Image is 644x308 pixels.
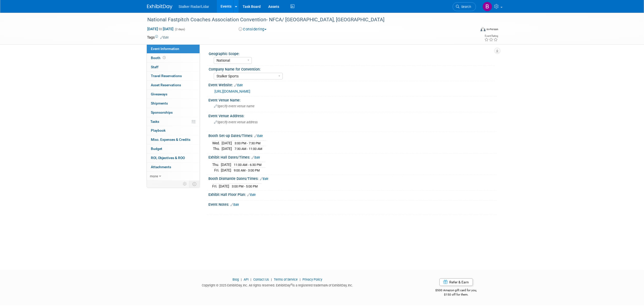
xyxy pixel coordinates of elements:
[232,278,239,281] a: Blog
[147,35,169,40] td: Tags
[486,27,498,31] div: In-Person
[260,177,268,181] a: Edit
[147,126,200,135] a: Playbook
[234,83,243,87] a: Edit
[254,134,263,138] a: Edit
[230,203,239,207] a: Edit
[147,144,200,153] a: Budget
[274,278,298,281] a: Terms of Service
[150,119,159,124] span: Tasks
[212,167,221,173] td: Fri.
[221,167,231,173] td: [DATE]
[160,36,169,39] a: Edit
[147,117,200,126] a: Tasks
[158,27,163,31] span: to
[244,278,248,281] a: API
[482,2,492,11] img: Brooke Journet
[151,101,168,105] span: Shipments
[247,193,256,197] a: Edit
[212,162,221,168] td: Thu.
[208,81,497,88] div: Event Website:
[189,181,200,187] td: Toggle Event Tabs
[237,27,269,32] button: Considering
[147,172,200,181] a: more
[222,141,232,146] td: [DATE]
[208,153,497,160] div: Exhibit Hall Dates/Times:
[298,278,302,281] span: |
[147,4,172,9] img: ExhibitDay
[212,183,219,189] td: Fri.
[178,5,209,9] span: Stalker Radar/Lidar
[209,65,495,72] div: Company Name for Convention:
[219,183,229,189] td: [DATE]
[249,278,253,281] span: |
[147,81,200,90] a: Asset Reservations
[446,26,498,34] div: Event Format
[147,135,200,144] a: Misc. Expenses & Credits
[151,65,158,69] span: Staff
[146,15,468,24] div: National Fastpitch Coaches Association Convention- NFCA/ [GEOGRAPHIC_DATA], [GEOGRAPHIC_DATA]
[480,27,486,31] img: Format-Inperson.png
[147,72,200,80] a: Travel Reservations
[151,83,181,87] span: Asset Reservations
[415,293,497,297] div: $150 off for them.
[151,47,179,51] span: Event Information
[150,174,158,178] span: more
[162,56,167,60] span: Booth not reserved yet
[234,168,260,172] span: 9:00 AM - 3:00 PM
[151,165,171,169] span: Attachments
[209,50,495,56] div: Geographic Scope:
[214,120,258,124] span: Specify event venue address
[415,285,497,297] div: $500 Amazon gift card for you,
[232,184,258,188] span: 3:00 PM - 5:00 PM
[151,147,162,151] span: Budget
[439,278,473,286] a: Refer & Earn
[208,191,497,197] div: Exhibit Hall Floor Plan:
[291,283,292,286] sup: ®
[208,201,497,207] div: Event Notes:
[147,27,174,31] span: [DATE] [DATE]
[151,128,166,132] span: Playbook
[151,56,167,60] span: Booth
[147,99,200,108] a: Shipments
[151,110,173,114] span: Sponsorships
[214,89,250,93] a: [URL][DOMAIN_NAME]
[181,181,189,187] td: Personalize Event Tab Strip
[151,138,190,142] span: Misc. Expenses & Credits
[234,163,261,167] span: 11:00 AM - 6:30 PM
[221,162,231,168] td: [DATE]
[151,156,185,160] span: ROI, Objectives & ROO
[147,163,200,172] a: Attachments
[147,54,200,62] a: Booth
[147,153,200,162] a: ROI, Objectives & ROO
[147,108,200,117] a: Sponsorships
[208,175,497,181] div: Booth Dismantle Dates/Times:
[147,282,408,288] div: Copyright © 2025 ExhibitDay, Inc. All rights reserved. ExhibitDay is a registered trademark of Ex...
[453,2,476,11] a: Search
[212,146,222,151] td: Thu.
[147,63,200,72] a: Staff
[147,44,200,53] a: Event Information
[222,146,232,151] td: [DATE]
[208,132,497,139] div: Booth Set-up Dates/Times:
[151,92,167,96] span: Giveaways
[174,28,185,31] span: (2 days)
[240,278,243,281] span: |
[208,112,497,118] div: Event Venue Address:
[459,5,471,9] span: Search
[253,278,269,281] a: Contact Us
[235,141,260,145] span: 3:00 PM - 7:30 PM
[208,96,497,103] div: Event Venue Name:
[151,74,182,78] span: Travel Reservations
[214,104,255,108] span: Specify event venue name
[252,156,260,159] a: Edit
[270,278,273,281] span: |
[484,35,498,37] div: Event Rating
[302,278,322,281] a: Privacy Policy
[212,141,222,146] td: Wed.
[235,147,262,151] span: 7:30 AM - 11:00 AM
[147,90,200,99] a: Giveaways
